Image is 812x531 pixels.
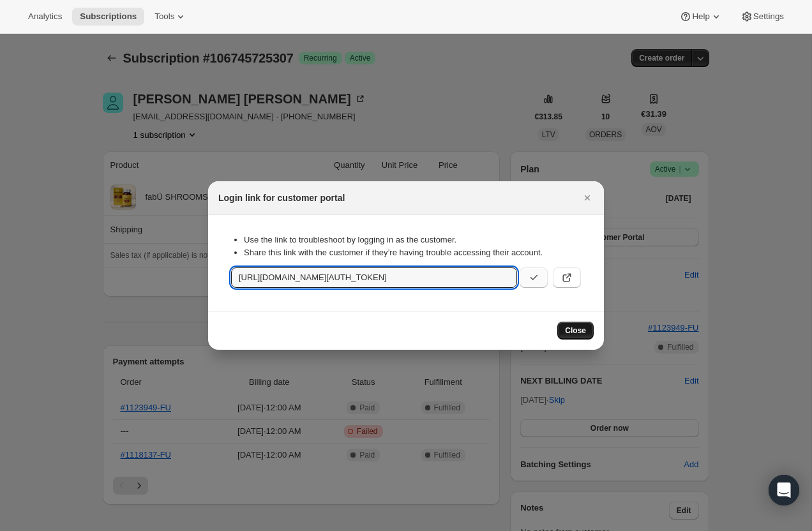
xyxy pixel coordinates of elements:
button: Close [557,322,594,340]
button: Help [672,8,730,26]
button: Settings [733,8,792,26]
span: Subscriptions [80,11,137,22]
li: Use the link to troubleshoot by logging in as the customer. [244,234,581,246]
button: Tools [147,8,195,26]
span: Close [565,325,586,336]
span: Help [692,11,709,22]
button: Analytics [20,8,70,26]
div: Open Intercom Messenger [769,475,799,505]
button: Subscriptions [72,8,144,26]
span: Tools [154,11,174,22]
h2: Login link for customer portal [218,191,345,204]
span: Analytics [28,11,62,22]
li: Share this link with the customer if they’re having trouble accessing their account. [244,246,581,259]
span: Settings [753,11,784,22]
button: Close [578,189,596,207]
